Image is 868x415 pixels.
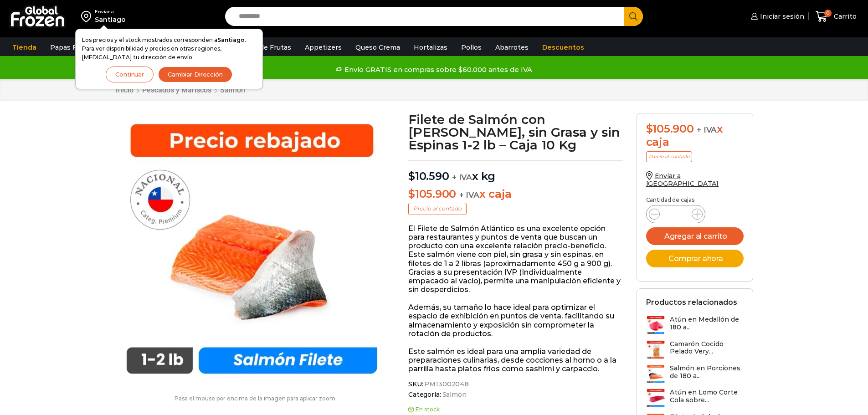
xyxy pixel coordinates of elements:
a: Papas Fritas [46,39,96,56]
a: Iniciar sesión [749,7,804,26]
a: Enviar a [GEOGRAPHIC_DATA] [646,172,719,188]
p: x kg [408,160,623,183]
a: Pulpa de Frutas [234,39,296,56]
a: Abarrotes [491,39,533,56]
span: SKU: [408,380,623,388]
button: Search button [624,7,643,26]
h2: Productos relacionados [646,298,737,307]
span: + IVA [459,190,479,200]
span: PM13002048 [423,380,469,388]
p: Precio al contado [408,203,467,215]
h1: Filete de Salmón con [PERSON_NAME], sin Grasa y sin Espinas 1-2 lb – Caja 10 Kg [408,113,623,151]
span: $ [646,122,653,135]
p: Además, su tamaño lo hace ideal para optimizar el espacio de exhibición en puntos de venta, facil... [408,303,623,338]
button: Continuar [106,67,154,82]
button: Comprar ahora [646,250,744,267]
h3: Camarón Cocido Pelado Very... [670,340,744,356]
span: 0 [824,10,832,17]
a: Camarón Cocido Pelado Very... [646,340,744,360]
img: address-field-icon.svg [81,9,95,24]
input: Product quantity [667,208,684,220]
div: Santiago [95,15,126,24]
a: Pollos [457,39,486,56]
img: filete salmon 1-2 libras [115,113,389,386]
span: $ [408,187,415,200]
bdi: 10.590 [408,169,449,183]
p: x caja [408,188,623,201]
a: 0 Carrito [813,6,859,27]
span: Iniciar sesión [758,12,804,21]
a: Queso Crema [351,39,405,56]
span: + IVA [697,125,717,134]
span: Categoría: [408,391,623,399]
p: Precio al contado [646,151,692,162]
p: Los precios y el stock mostrados corresponden a . Para ver disponibilidad y precios en otras regi... [82,36,256,62]
div: Enviar a [95,9,126,15]
nav: Breadcrumb [115,86,246,94]
a: Pescados y Mariscos [142,86,212,94]
a: Atún en Medallón de 180 a... [646,316,744,335]
h3: Atún en Medallón de 180 a... [670,316,744,331]
span: + IVA [452,173,472,182]
p: En stock [408,406,623,413]
div: x caja [646,123,744,149]
a: Salmón [441,391,467,399]
h3: Atún en Lomo Corte Cola sobre... [670,389,744,404]
a: Appetizers [300,39,346,56]
strong: Santiago [217,36,245,43]
a: Descuentos [538,39,589,56]
a: Salmón [220,86,246,94]
a: Tienda [8,39,41,56]
button: Cambiar Dirección [158,67,232,82]
bdi: 105.900 [646,122,694,135]
span: Carrito [832,12,857,21]
a: Salmón en Porciones de 180 a... [646,364,744,384]
p: Pasa el mouse por encima de la imagen para aplicar zoom [115,395,395,402]
p: El Filete de Salmón Atlántico es una excelente opción para restaurantes y puntos de venta que bus... [408,224,623,294]
a: Inicio [115,86,134,94]
h3: Salmón en Porciones de 180 a... [670,364,744,380]
a: Atún en Lomo Corte Cola sobre... [646,389,744,408]
p: Este salmón es ideal para una amplia variedad de preparaciones culinarias, desde cocciones al hor... [408,347,623,374]
a: Hortalizas [409,39,452,56]
bdi: 105.900 [408,187,456,200]
span: $ [408,169,415,183]
p: Cantidad de cajas [646,197,744,203]
button: Agregar al carrito [646,227,744,245]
